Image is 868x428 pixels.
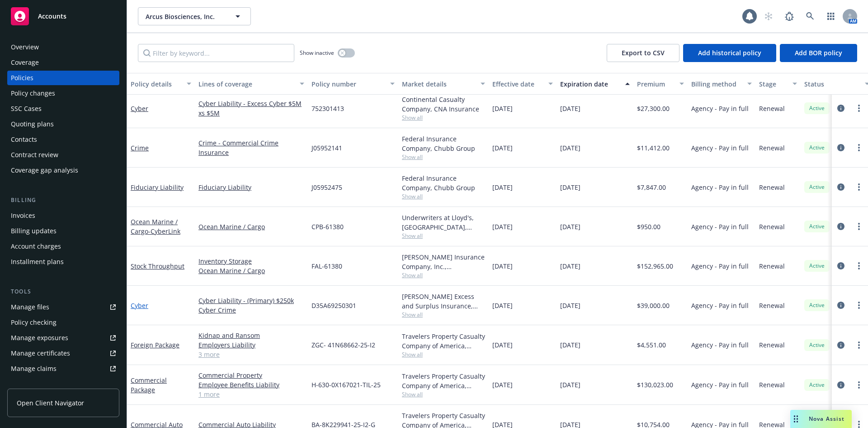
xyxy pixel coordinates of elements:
[7,346,119,361] a: Manage certificates
[198,222,304,231] a: Ocean Marine / Cargo
[402,252,485,271] div: [PERSON_NAME] Insurance Company, Inc., [PERSON_NAME] Group, [PERSON_NAME] Cargo
[790,410,852,428] button: Nova Assist
[560,301,580,310] span: [DATE]
[492,301,513,310] span: [DATE]
[11,239,61,254] div: Account charges
[311,261,342,271] span: FAL-61380
[790,410,802,428] div: Drag to move
[637,301,670,310] span: $39,000.00
[7,315,119,330] a: Policy checking
[11,346,70,361] div: Manage certificates
[492,79,543,89] div: Effective date
[801,7,819,25] a: Search
[560,380,580,390] span: [DATE]
[402,351,485,358] span: Show all
[11,208,35,223] div: Invoices
[311,183,342,192] span: J05952475
[402,79,475,89] div: Market details
[7,208,119,223] a: Invoices
[492,261,513,271] span: [DATE]
[809,415,844,423] span: Nova Assist
[311,104,344,113] span: 752301413
[198,183,304,192] a: Fiduciary Liability
[637,222,660,231] span: $950.00
[835,260,846,271] a: circleInformation
[637,261,673,271] span: $152,965.00
[560,183,580,192] span: [DATE]
[11,224,57,238] div: Billing updates
[7,300,119,314] a: Manage files
[492,104,513,113] span: [DATE]
[11,71,33,85] div: Policies
[11,163,78,178] div: Coverage gap analysis
[402,95,485,114] div: Continental Casualty Company, CNA Insurance
[854,260,864,271] a: more
[7,132,119,147] a: Contacts
[854,182,864,192] a: more
[127,73,195,95] button: Policy details
[835,380,846,390] a: circleInformation
[198,296,304,315] a: Cyber Liability - (Primary) $250k Cyber Crime
[402,213,485,232] div: Underwriters at Lloyd's, [GEOGRAPHIC_DATA], [PERSON_NAME] of [GEOGRAPHIC_DATA], [PERSON_NAME] Cargo
[637,183,666,192] span: $7,847.00
[198,340,304,350] a: Employers Liability
[402,311,485,318] span: Show all
[11,315,57,330] div: Policy checking
[7,4,119,29] a: Accounts
[492,143,513,153] span: [DATE]
[835,300,846,311] a: circleInformation
[808,341,826,349] span: Active
[560,340,580,350] span: [DATE]
[755,73,801,95] button: Stage
[759,79,787,89] div: Stage
[11,101,42,116] div: SSC Cases
[311,143,342,153] span: J05952141
[398,73,489,95] button: Market details
[683,44,776,62] button: Add historical policy
[402,153,485,161] span: Show all
[492,222,513,231] span: [DATE]
[560,104,580,113] span: [DATE]
[780,7,798,25] a: Report a Bug
[691,340,749,350] span: Agency - Pay in full
[808,262,826,270] span: Active
[691,301,749,310] span: Agency - Pay in full
[131,144,149,152] a: Crime
[7,255,119,269] a: Installment plans
[854,380,864,390] a: more
[7,287,119,296] div: Tools
[7,148,119,162] a: Contract review
[11,361,57,376] div: Manage claims
[402,332,485,351] div: Travelers Property Casualty Company of America, Travelers Insurance
[11,40,39,54] div: Overview
[11,55,39,70] div: Coverage
[7,196,119,205] div: Billing
[138,44,294,62] input: Filter by keyword...
[11,331,68,345] div: Manage exposures
[759,222,785,231] span: Renewal
[198,370,304,380] a: Commercial Property
[808,301,826,309] span: Active
[131,104,148,113] a: Cyber
[311,79,385,89] div: Policy number
[759,143,785,153] span: Renewal
[402,232,485,240] span: Show all
[622,48,665,57] span: Export to CSV
[691,222,749,231] span: Agency - Pay in full
[11,132,37,147] div: Contacts
[7,331,119,345] span: Manage exposures
[131,79,181,89] div: Policy details
[808,222,826,231] span: Active
[808,144,826,152] span: Active
[7,239,119,254] a: Account charges
[11,148,58,162] div: Contract review
[402,192,485,200] span: Show all
[492,380,513,390] span: [DATE]
[759,183,785,192] span: Renewal
[138,7,251,25] button: Arcus Biosciences, Inc.
[7,377,119,391] a: Manage BORs
[780,44,857,62] button: Add BOR policy
[131,217,180,236] a: Ocean Marine / Cargo
[759,104,785,113] span: Renewal
[835,103,846,114] a: circleInformation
